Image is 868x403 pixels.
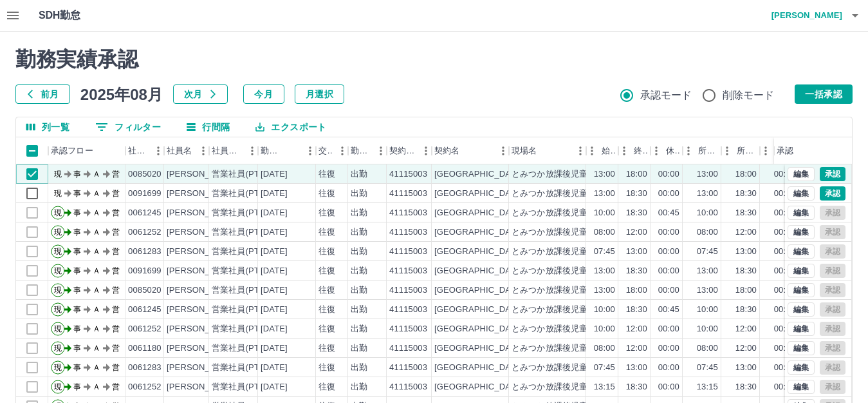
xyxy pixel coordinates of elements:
[93,266,100,275] text: Ａ
[112,208,120,217] text: 営
[112,286,120,295] text: 営
[54,344,62,353] text: 現
[697,381,718,393] div: 13:15
[93,382,100,391] text: Ａ
[167,265,237,277] div: [PERSON_NAME]
[173,84,228,104] button: 次月
[416,141,436,161] button: メニュー
[54,382,62,391] text: 現
[167,137,192,164] div: 社員名
[698,137,719,164] div: 所定開始
[351,265,367,277] div: 出勤
[594,342,615,355] div: 08:00
[512,137,537,164] div: 現場名
[697,284,718,297] div: 13:00
[15,84,70,104] button: 前月
[112,324,120,333] text: 営
[626,284,647,297] div: 18:00
[128,226,162,239] div: 0061252
[212,246,279,258] div: 営業社員(PT契約)
[594,381,615,393] div: 13:15
[602,137,616,164] div: 始業
[128,323,162,335] div: 0061252
[351,246,367,258] div: 出勤
[93,305,100,314] text: Ａ
[54,170,62,179] text: 現
[261,265,288,277] div: [DATE]
[512,188,596,200] div: とみつか放課後児童会
[261,137,282,164] div: 勤務日
[434,168,523,181] div: [GEOGRAPHIC_DATA]
[149,141,168,161] button: メニュー
[512,342,596,355] div: とみつか放課後児童会
[788,244,815,259] button: 編集
[626,342,647,355] div: 12:00
[735,207,757,219] div: 18:30
[48,137,125,164] div: 承認フロー
[245,117,337,137] button: エクスポート
[432,137,509,164] div: 契約名
[164,137,209,164] div: 社員名
[697,323,718,335] div: 10:00
[167,362,237,374] div: [PERSON_NAME]
[319,304,335,316] div: 往復
[128,362,162,374] div: 0061283
[128,381,162,393] div: 0061252
[112,228,120,237] text: 営
[93,324,100,333] text: Ａ
[319,265,335,277] div: 往復
[697,304,718,316] div: 10:00
[73,324,81,333] text: 事
[54,363,62,372] text: 現
[666,137,680,164] div: 休憩
[658,362,679,374] div: 00:00
[735,304,757,316] div: 18:30
[774,168,795,181] div: 00:00
[651,137,683,164] div: 休憩
[316,137,348,164] div: 交通費
[212,381,279,393] div: 営業社員(PT契約)
[389,207,427,219] div: 41115003
[594,265,615,277] div: 13:00
[261,284,288,297] div: [DATE]
[93,208,100,217] text: Ａ
[351,137,371,164] div: 勤務区分
[243,141,262,161] button: メニュー
[389,246,427,258] div: 41115003
[774,246,795,258] div: 00:00
[788,302,815,317] button: 編集
[73,286,81,295] text: 事
[212,265,279,277] div: 営業社員(PT契約)
[658,323,679,335] div: 00:00
[721,137,760,164] div: 所定終業
[85,117,171,137] button: フィルター表示
[167,284,237,297] div: [PERSON_NAME]
[735,323,757,335] div: 12:00
[434,304,523,316] div: [GEOGRAPHIC_DATA]
[209,137,258,164] div: 社員区分
[735,226,757,239] div: 12:00
[774,342,795,355] div: 00:00
[176,117,240,137] button: 行間隔
[626,323,647,335] div: 12:00
[167,207,237,219] div: [PERSON_NAME]
[434,226,523,239] div: [GEOGRAPHIC_DATA]
[212,137,243,164] div: 社員区分
[788,167,815,181] button: 編集
[112,247,120,256] text: 営
[167,226,237,239] div: [PERSON_NAME]
[54,286,62,295] text: 現
[788,206,815,220] button: 編集
[626,246,647,258] div: 13:00
[658,381,679,393] div: 00:00
[697,226,718,239] div: 08:00
[73,344,81,353] text: 事
[683,137,721,164] div: 所定開始
[333,141,352,161] button: メニュー
[351,304,367,316] div: 出勤
[319,246,335,258] div: 往復
[434,323,523,335] div: [GEOGRAPHIC_DATA]
[594,246,615,258] div: 07:45
[389,226,427,239] div: 41115003
[319,381,335,393] div: 往復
